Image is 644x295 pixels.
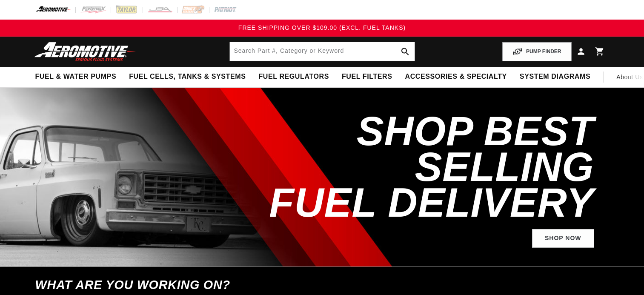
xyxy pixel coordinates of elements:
[230,113,594,221] h2: SHOP BEST SELLING FUEL DELIVERY
[396,42,415,61] button: search button
[35,72,117,81] span: Fuel & Water Pumps
[32,42,138,62] img: Aeromotive
[335,67,399,87] summary: Fuel Filters
[252,67,335,87] summary: Fuel Regulators
[342,72,392,81] span: Fuel Filters
[513,67,597,87] summary: System Diagrams
[238,24,406,31] span: FREE SHIPPING OVER $109.00 (EXCL. FUEL TANKS)
[129,72,246,81] span: Fuel Cells, Tanks & Systems
[230,42,415,61] input: Search by Part Number, Category or Keyword
[616,74,643,80] span: About Us
[405,72,507,81] span: Accessories & Specialty
[520,72,590,81] span: System Diagrams
[532,229,594,248] a: Shop Now
[29,67,123,87] summary: Fuel & Water Pumps
[123,67,252,87] summary: Fuel Cells, Tanks & Systems
[258,72,329,81] span: Fuel Regulators
[502,42,571,61] button: PUMP FINDER
[399,67,513,87] summary: Accessories & Specialty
